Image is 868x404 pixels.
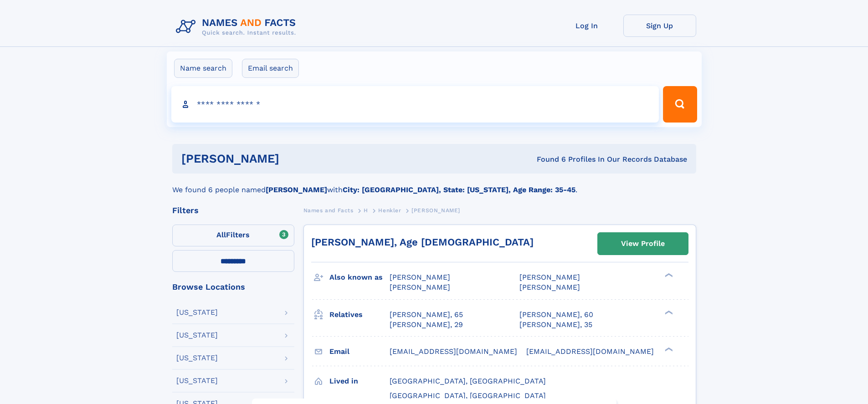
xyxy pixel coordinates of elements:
[623,15,696,37] a: Sign Up
[390,377,546,385] span: [GEOGRAPHIC_DATA], [GEOGRAPHIC_DATA]
[311,236,534,248] a: [PERSON_NAME], Age [DEMOGRAPHIC_DATA]
[408,154,687,164] div: Found 6 Profiles In Our Records Database
[172,174,696,195] div: We found 6 people named with .
[242,59,299,78] label: Email search
[176,332,218,339] div: [US_STATE]
[364,205,368,216] a: H
[171,86,659,123] input: search input
[519,310,593,320] a: [PERSON_NAME], 60
[378,205,401,216] a: Henkler
[364,207,368,214] span: H
[329,344,390,359] h3: Email
[598,233,688,255] a: View Profile
[663,346,673,352] div: ❯
[519,320,592,330] a: [PERSON_NAME], 35
[176,309,218,316] div: [US_STATE]
[519,283,580,291] span: [PERSON_NAME]
[519,273,580,281] span: [PERSON_NAME]
[176,354,218,362] div: [US_STATE]
[343,185,575,194] b: City: [GEOGRAPHIC_DATA], State: [US_STATE], Age Range: 35-45
[329,373,390,389] h3: Lived in
[303,205,354,216] a: Names and Facts
[329,270,390,285] h3: Also known as
[266,185,327,194] b: [PERSON_NAME]
[174,59,232,78] label: Name search
[526,347,654,356] span: [EMAIL_ADDRESS][DOMAIN_NAME]
[390,391,546,400] span: [GEOGRAPHIC_DATA], [GEOGRAPHIC_DATA]
[411,207,460,214] span: [PERSON_NAME]
[172,15,303,39] img: Logo Names and Facts
[390,283,450,291] span: [PERSON_NAME]
[621,233,665,254] div: View Profile
[390,310,463,320] a: [PERSON_NAME], 65
[663,272,673,278] div: ❯
[181,153,408,164] h1: [PERSON_NAME]
[329,307,390,322] h3: Relatives
[176,377,218,384] div: [US_STATE]
[390,347,517,356] span: [EMAIL_ADDRESS][DOMAIN_NAME]
[390,273,450,281] span: [PERSON_NAME]
[172,283,294,291] div: Browse Locations
[550,15,623,37] a: Log In
[663,309,673,315] div: ❯
[172,206,294,215] div: Filters
[172,225,294,246] label: Filters
[663,86,697,123] button: Search Button
[390,320,463,330] a: [PERSON_NAME], 29
[216,230,226,239] span: All
[378,207,401,214] span: Henkler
